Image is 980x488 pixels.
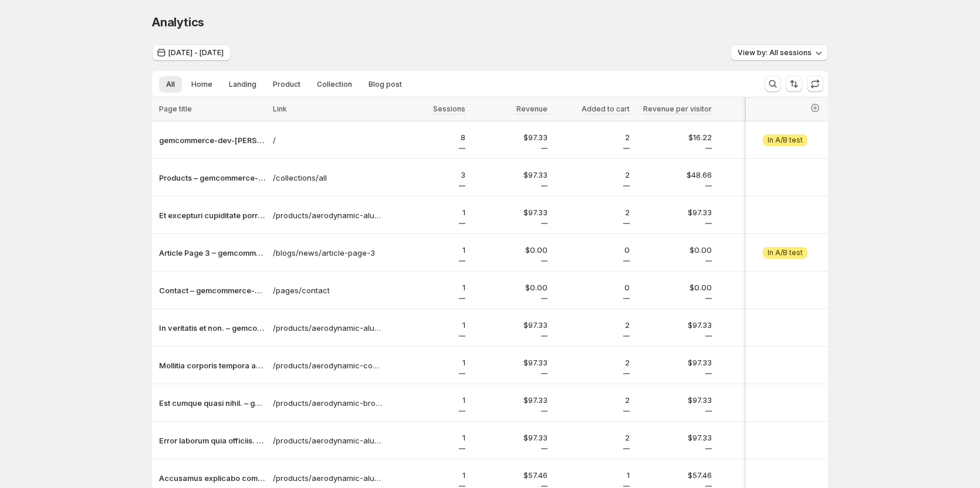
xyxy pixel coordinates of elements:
p: 1 [719,357,794,368]
p: /products/aerodynamic-aluminum-bench [273,322,383,334]
span: Link [273,104,287,113]
button: Est cumque quasi nihil. – gemcommerce-dev-Tanya [159,397,266,409]
p: $97.33 [472,319,548,331]
p: $97.33 [637,394,712,406]
a: /pages/contact [273,284,383,296]
p: $48.66 [637,169,712,181]
span: Revenue [516,104,548,113]
a: /products/aerodynamic-aluminum-clock [273,209,383,221]
span: In A/B test [768,248,803,257]
p: 1 [719,319,794,331]
p: 1 [390,432,465,443]
p: 1 [390,469,465,481]
p: 0 [555,244,630,256]
p: $97.33 [472,206,548,218]
span: Revenue per visitor [643,104,712,113]
a: /products/aerodynamic-concrete-car [273,360,383,371]
span: All [166,80,175,89]
p: 1 [719,469,794,481]
p: $97.33 [637,206,712,218]
p: $57.46 [472,469,548,481]
button: Accusamus explicabo commodi sit. – gemcommerce-dev-Tanya [159,472,266,484]
a: /products/aerodynamic-aluminum-coat [273,472,383,484]
p: 2 [555,432,630,443]
p: 1 [390,244,465,256]
p: 1 [390,282,465,293]
p: $97.33 [637,432,712,443]
p: $97.33 [637,357,712,368]
span: Product [273,80,300,89]
p: 0 [719,244,794,256]
p: 1 [719,169,794,181]
p: 2 [555,319,630,331]
p: $97.33 [472,131,548,143]
p: $0.00 [637,244,712,256]
button: Mollitia corporis tempora aut. – gemcommerce-dev-Tanya [159,360,266,371]
p: 2 [555,357,630,368]
p: 2 [555,206,630,218]
p: $57.46 [637,469,712,481]
p: /collections/all [273,172,383,184]
p: 0 [555,282,630,293]
p: 2 [555,169,630,181]
button: Search and filter results [765,76,781,92]
span: Page title [159,104,192,113]
p: $97.33 [472,169,548,181]
p: $97.33 [472,357,548,368]
p: 1 [390,206,465,218]
a: /products/aerodynamic-bronze-computer [273,397,383,409]
button: Article Page 3 – gemcommerce-[PERSON_NAME] [159,247,266,259]
p: 1 [719,206,794,218]
span: [DATE] - [DATE] [168,48,224,57]
span: Collection [317,80,352,89]
p: $97.33 [472,394,548,406]
p: 1 [719,131,794,143]
p: 1 [555,469,630,481]
button: Error laborum quia officiis. – gemcommerce-dev-Tanya [159,435,266,446]
p: $0.00 [637,282,712,293]
p: $0.00 [472,244,548,256]
span: Sessions [433,104,465,113]
p: 1 [719,394,794,406]
a: / [273,134,383,146]
button: Sort the results [786,76,802,92]
p: 3 [390,169,465,181]
span: View by: All sessions [738,48,812,57]
p: 1 [390,319,465,331]
span: Landing [229,80,256,89]
a: /blogs/news/article-page-3 [273,247,383,259]
p: 1 [719,432,794,443]
button: In veritatis et non. – gemcommerce-dev-[PERSON_NAME] [159,322,266,334]
button: [DATE] - [DATE] [152,45,231,61]
p: $97.33 [472,432,548,443]
p: 2 [555,394,630,406]
p: 8 [390,131,465,143]
span: In A/B test [768,135,803,145]
button: Contact – gemcommerce-dev-[PERSON_NAME] [159,284,266,296]
p: 1 [390,357,465,368]
button: Products – gemcommerce-dev-[PERSON_NAME] [159,172,266,184]
p: $97.33 [637,319,712,331]
span: Home [191,80,212,89]
p: 0 [719,282,794,293]
p: 1 [390,394,465,406]
p: $16.22 [637,131,712,143]
p: gemcommerce-dev-[PERSON_NAME] [159,134,266,146]
button: Et excepturi cupiditate porro. – gemcommerce-dev-[PERSON_NAME] [159,209,266,221]
p: 2 [555,131,630,143]
span: Blog post [369,80,402,89]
